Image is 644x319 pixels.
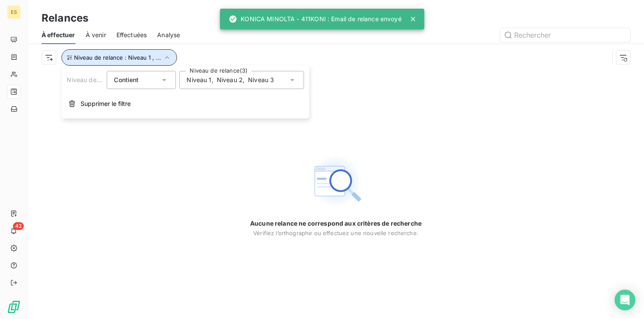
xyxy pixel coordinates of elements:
button: Niveau de relance : Niveau 1 , ... [61,49,177,66]
span: Contient [114,76,138,83]
span: , [212,76,213,84]
span: Niveau de relance : Niveau 1 , ... [74,54,161,61]
span: Niveau 3 [248,76,274,84]
div: KONICA MINOLTA - 411KONI : Email de relance envoyé [229,11,402,27]
span: Niveau 2 [217,76,243,84]
span: À venir [86,31,106,39]
span: Vérifiez l’orthographe ou effectuez une nouvelle recherche. [253,230,419,236]
span: 42 [13,222,24,230]
div: ES [7,5,21,19]
span: Analyse [157,31,180,39]
img: Logo LeanPay [7,300,21,314]
button: Supprimer le filtre [61,94,309,113]
span: Aucune relance ne correspond aux critères de recherche [250,219,422,228]
span: , [243,76,245,84]
div: Open Intercom Messenger [615,290,635,310]
span: Effectuées [116,31,147,39]
span: Niveau de relance [67,76,119,83]
h3: Relances [42,10,88,26]
span: À effectuer [42,31,75,39]
input: Rechercher [500,28,630,42]
span: Niveau 1 [187,76,211,84]
img: Empty state [308,153,364,209]
span: Supprimer le filtre [80,99,131,108]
